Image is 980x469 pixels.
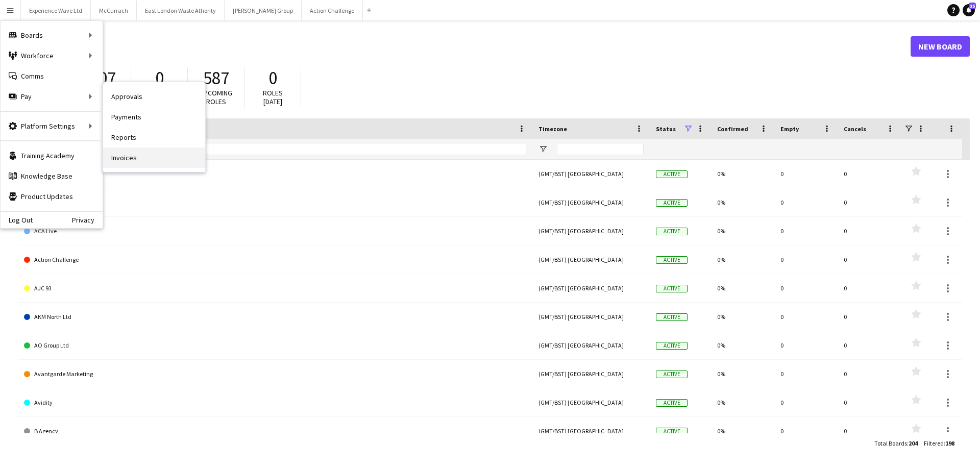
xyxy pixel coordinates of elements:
a: AO Group Ltd [24,331,526,360]
button: McCurrach [91,1,137,20]
div: Workforce [1,45,103,66]
div: (GMT/BST) [GEOGRAPHIC_DATA] [532,331,650,359]
span: Active [656,228,688,235]
div: 0% [711,160,774,188]
a: Knowledge Base [1,166,103,186]
button: Experience Wave Ltd [21,1,91,20]
span: 198 [945,439,954,447]
div: 0% [711,303,774,331]
span: Active [656,342,688,350]
div: 0 [774,188,838,216]
div: 0 [838,388,901,416]
div: (GMT/BST) [GEOGRAPHIC_DATA] [532,188,650,216]
div: (GMT/BST) [GEOGRAPHIC_DATA] [532,417,650,445]
span: 587 [203,67,229,89]
a: Log Out [1,216,33,224]
button: Open Filter Menu [538,144,548,154]
a: Payments [103,107,205,127]
span: Active [656,256,688,264]
h1: Boards [18,39,911,54]
span: Active [656,285,688,292]
span: Cancels [844,125,866,133]
div: Boards [1,25,103,45]
span: Total Boards [874,439,907,447]
div: 0% [711,417,774,445]
a: New Board [911,36,970,57]
div: 0 [838,360,901,388]
input: Timezone Filter Input [557,143,644,155]
span: Active [656,371,688,378]
a: Reports [103,127,205,147]
a: Privacy [72,216,103,224]
div: 0 [774,360,838,388]
div: 0 [774,245,838,274]
a: Training Academy [1,145,103,166]
div: (GMT/BST) [GEOGRAPHIC_DATA] [532,360,650,388]
div: 0 [774,160,838,188]
div: 0 [838,245,901,274]
span: Empty [780,125,799,133]
button: Action Challenge [302,1,363,20]
a: AJC 93 [24,274,526,303]
div: 0% [711,245,774,274]
div: Platform Settings [1,116,103,136]
a: Product Updates [1,186,103,207]
a: Comms [1,66,103,86]
a: B Agency [24,417,526,446]
span: Confirmed [717,125,748,133]
button: East London Waste Athority [137,1,225,20]
div: 0 [838,417,901,445]
a: AKM North Ltd [24,303,526,331]
div: 0 [838,188,901,216]
span: Active [656,313,688,321]
a: ACA Live [24,217,526,245]
span: Upcoming roles [200,88,232,106]
span: Status [656,125,676,133]
div: 0 [774,274,838,302]
a: Action Challenge [24,245,526,274]
div: 0 [838,160,901,188]
a: Invoices [103,147,205,168]
span: Timezone [538,125,567,133]
span: 0 [268,67,277,89]
div: (GMT/BST) [GEOGRAPHIC_DATA] [532,388,650,416]
div: 0 [774,217,838,245]
div: 0 [838,274,901,302]
div: (GMT/BST) [GEOGRAPHIC_DATA] [532,245,650,274]
div: 0 [774,417,838,445]
a: 35 [963,4,975,16]
a: Avidity [24,388,526,417]
div: (GMT/BST) [GEOGRAPHIC_DATA] [532,274,650,302]
span: Roles [DATE] [263,88,283,106]
span: 0 [155,67,164,89]
div: 0% [711,217,774,245]
div: 0 [774,388,838,416]
input: Board name Filter Input [42,143,526,155]
div: 0 [774,303,838,331]
div: 0% [711,331,774,359]
div: 0 [838,331,901,359]
span: Active [656,399,688,407]
a: 121 Group [24,160,526,188]
div: 0 [774,331,838,359]
div: Pay [1,86,103,107]
div: (GMT/BST) [GEOGRAPHIC_DATA] [532,217,650,245]
span: Active [656,428,688,435]
div: 0% [711,388,774,416]
a: Approvals [103,86,205,107]
div: : [924,433,954,453]
button: [PERSON_NAME] Group [225,1,302,20]
div: (GMT/BST) [GEOGRAPHIC_DATA] [532,160,650,188]
a: Above & Beyond [24,188,526,217]
span: Active [656,199,688,207]
div: : [874,433,918,453]
div: (GMT/BST) [GEOGRAPHIC_DATA] [532,303,650,331]
div: 0 [838,217,901,245]
span: Filtered [924,439,944,447]
div: 0% [711,360,774,388]
div: 0 [838,303,901,331]
span: 35 [969,3,976,9]
span: 204 [909,439,918,447]
a: Avantgarde Marketing [24,360,526,388]
span: Active [656,170,688,178]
